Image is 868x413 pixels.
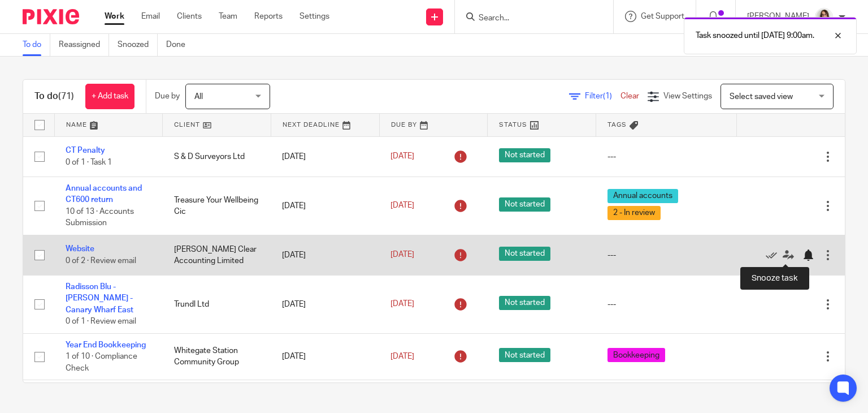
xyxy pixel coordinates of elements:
a: CT Penalty [66,147,105,154]
span: (71) [58,92,74,101]
a: Work [105,11,124,22]
td: [PERSON_NAME] Clear Accounting Limited [163,235,271,275]
a: Team [219,11,237,22]
td: Trundl Ltd [163,276,271,334]
span: Not started [499,296,550,310]
h1: To do [34,91,74,102]
span: Not started [499,247,550,261]
span: Not started [499,348,550,362]
div: --- [607,249,726,261]
td: [DATE] [271,136,379,177]
a: To do [23,34,50,56]
span: [DATE] [390,251,414,259]
a: Year End Bookkeeping [66,341,146,349]
span: View Settings [663,92,712,100]
a: Annual accounts and CT600 return [66,184,142,204]
span: Annual accounts [607,189,678,203]
td: Whitegate Station Community Group [163,333,271,380]
td: S & D Surveyors Ltd [163,136,271,177]
a: Mark as done [766,249,783,261]
p: Task snoozed until [DATE] 9:00am. [696,30,814,41]
a: Email [141,11,160,22]
p: Due by [155,91,180,102]
span: 0 of 2 · Review email [66,257,136,265]
a: Reports [254,11,283,22]
div: --- [607,151,726,162]
span: (1) [603,92,612,100]
td: [DATE] [271,177,379,235]
a: Reassigned [59,34,109,56]
td: Treasure Your Wellbeing Cic [163,177,271,235]
a: Radisson Blu - [PERSON_NAME] - Canary Wharf East [66,283,133,314]
a: Done [166,34,194,56]
span: Tags [607,122,627,128]
span: [DATE] [390,300,414,308]
a: Settings [300,11,329,22]
img: Caroline%20-%20HS%20-%20LI.png [815,8,833,26]
span: Not started [499,197,550,212]
span: [DATE] [390,153,414,161]
span: 10 of 13 · Accounts Submission [66,208,134,227]
span: Select saved view [730,93,793,101]
span: 0 of 1 · Review email [66,317,136,325]
span: 2 - In review [607,206,661,220]
img: Pixie [23,9,79,24]
span: 0 of 1 · Task 1 [66,158,112,166]
div: --- [607,299,726,310]
span: 1 of 10 · Compliance Check [66,352,137,372]
a: Website [66,245,94,253]
a: Clients [177,11,202,22]
td: [DATE] [271,276,379,334]
a: Snoozed [118,34,158,56]
span: [DATE] [390,352,414,360]
a: Clear [620,92,639,100]
a: + Add task [85,84,134,109]
span: Bookkeeping [607,348,665,362]
span: [DATE] [390,202,414,210]
span: Filter [585,92,620,100]
span: Not started [499,148,550,162]
span: All [194,93,203,101]
td: [DATE] [271,235,379,275]
td: [DATE] [271,333,379,380]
